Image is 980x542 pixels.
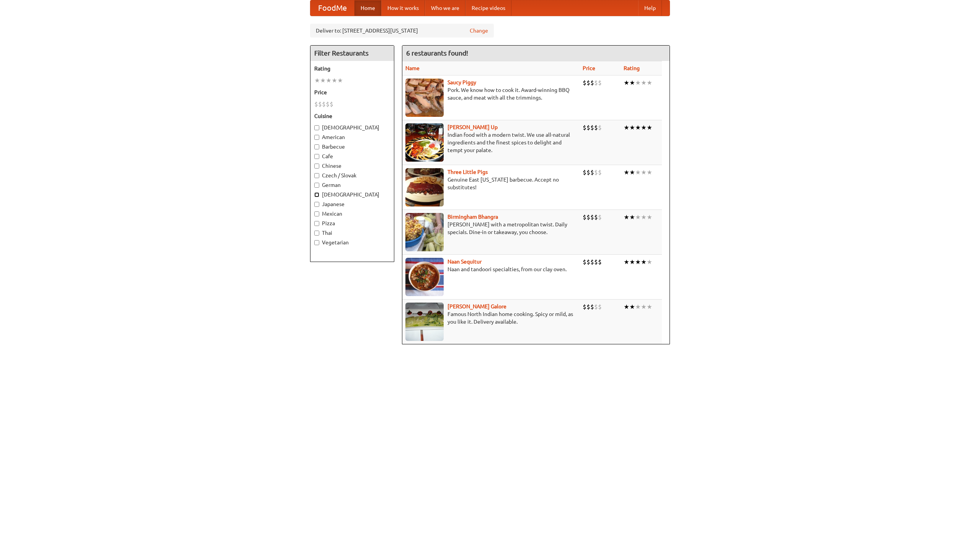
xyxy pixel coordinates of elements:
[314,76,320,85] li: ★
[314,181,390,189] label: German
[448,303,506,309] b: [PERSON_NAME] Galore
[598,213,602,221] li: $
[381,0,425,16] a: How it works
[405,303,444,341] img: currygalore.jpg
[624,168,629,177] li: ★
[406,49,468,57] ng-pluralize: 6 restaurants found!
[314,211,319,216] input: Mexican
[624,123,629,132] li: ★
[337,76,343,85] li: ★
[354,0,381,16] a: Home
[314,125,319,130] input: [DEMOGRAPHIC_DATA]
[405,265,577,273] p: Naan and tandoori specialties, from our clay oven.
[598,168,602,177] li: $
[318,100,322,108] li: $
[405,310,577,326] p: Famous North Indian home cooking. Spicy or mild, as you like it. Delivery available.
[647,258,652,266] li: ★
[405,168,444,206] img: littlepigs.jpg
[465,0,511,16] a: Recipe videos
[470,27,488,34] a: Change
[425,0,465,16] a: Who we are
[310,46,394,61] h4: Filter Restaurants
[586,168,590,177] li: $
[583,123,586,132] li: $
[583,258,586,266] li: $
[590,168,594,177] li: $
[583,65,595,71] a: Price
[624,303,629,311] li: ★
[586,213,590,221] li: $
[647,213,652,221] li: ★
[598,258,602,266] li: $
[314,192,319,197] input: [DEMOGRAPHIC_DATA]
[594,123,598,132] li: $
[322,100,326,108] li: $
[583,213,586,221] li: $
[310,0,354,16] a: FoodMe
[624,258,629,266] li: ★
[405,176,577,191] p: Genuine East [US_STATE] barbecue. Accept no substitutes!
[629,79,635,87] li: ★
[405,79,444,117] img: saucy.jpg
[583,303,586,311] li: $
[590,79,594,87] li: $
[314,100,318,108] li: $
[641,213,647,221] li: ★
[314,210,390,218] label: Mexican
[624,65,640,71] a: Rating
[598,123,602,132] li: $
[314,124,390,131] label: [DEMOGRAPHIC_DATA]
[586,303,590,311] li: $
[583,79,586,87] li: $
[314,112,390,120] h5: Cuisine
[629,123,635,132] li: ★
[448,214,498,220] a: Birmingham Bhangra
[314,229,390,237] label: Thai
[629,258,635,266] li: ★
[314,240,319,245] input: Vegetarian
[405,131,577,154] p: Indian food with a modern twist. We use all-natural ingredients and the finest spices to delight ...
[598,79,602,87] li: $
[314,162,390,170] label: Chinese
[647,79,652,87] li: ★
[314,152,390,160] label: Cafe
[448,124,498,130] b: [PERSON_NAME] Up
[314,202,319,207] input: Japanese
[635,123,641,132] li: ★
[314,231,319,236] input: Thai
[647,123,652,132] li: ★
[586,79,590,87] li: $
[641,123,647,132] li: ★
[594,303,598,311] li: $
[598,303,602,311] li: $
[635,258,641,266] li: ★
[314,144,319,149] input: Barbecue
[448,259,482,265] a: Naan Sequitur
[594,79,598,87] li: $
[647,168,652,177] li: ★
[638,0,662,16] a: Help
[332,76,337,85] li: ★
[314,200,390,208] label: Japanese
[405,86,577,102] p: Pork. We know how to cook it. Award-winning BBQ sauce, and meat with all the trimmings.
[635,79,641,87] li: ★
[405,258,444,296] img: naansequitur.jpg
[314,239,390,246] label: Vegetarian
[314,133,390,141] label: American
[583,168,586,177] li: $
[641,168,647,177] li: ★
[314,221,319,226] input: Pizza
[405,213,444,251] img: bhangra.jpg
[590,258,594,266] li: $
[641,303,647,311] li: ★
[314,154,319,159] input: Cafe
[314,88,390,96] h5: Price
[320,76,326,85] li: ★
[635,213,641,221] li: ★
[405,123,444,162] img: curryup.jpg
[405,221,577,236] p: [PERSON_NAME] with a metropolitan twist. Daily specials. Dine-in or takeaway, you choose.
[594,213,598,221] li: $
[314,183,319,188] input: German
[629,168,635,177] li: ★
